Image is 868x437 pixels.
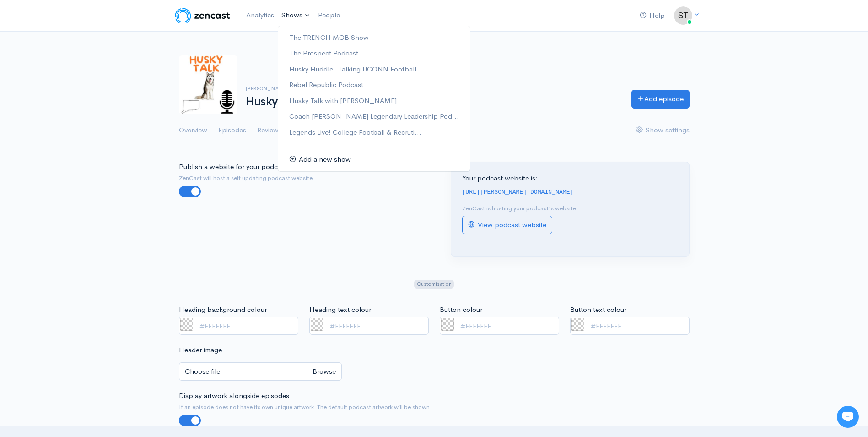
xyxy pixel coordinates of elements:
[278,77,470,93] a: Rebel Republic Podcast
[462,204,678,213] p: ZenCast is hosting your podcast's website.
[631,90,690,109] a: Add episode
[7,70,176,89] button: New conversation
[278,45,470,61] a: The Prospect Podcast
[462,173,678,184] p: Your podcast website is:
[179,345,222,355] label: Header image
[278,30,470,46] a: The TRENCH MOB Show
[246,95,620,109] h1: Husky Talk with [PERSON_NAME]
[278,61,470,77] a: Husky Huddle- Talking UCONN Football
[173,6,232,25] img: ZenCast Logo
[179,174,429,183] small: ZenCast will host a self updating podcast website.
[462,189,574,196] code: [URL][PERSON_NAME][DOMAIN_NAME]
[414,280,454,289] span: Customisation
[5,107,178,118] p: Find an answer quickly
[179,162,287,172] label: Publish a website for your podcast
[179,305,267,315] label: Heading background colour
[179,317,298,335] input: #FFFFFFF
[837,406,859,428] iframe: gist-messenger-bubble-iframe
[278,93,470,109] a: Husky Talk with [PERSON_NAME]
[636,6,669,26] a: Help
[462,216,552,235] a: View podcast website
[246,86,620,91] h6: [PERSON_NAME]
[257,114,282,147] a: Reviews
[309,305,371,315] label: Heading text colour
[278,109,470,125] a: Coach [PERSON_NAME] Legendary Leadership Pod...
[674,6,692,25] img: ...
[20,122,170,140] input: Search articles
[179,391,289,401] label: Display artwork alongside episodes
[243,5,278,25] a: Analytics
[179,114,207,147] a: Overview
[314,5,344,25] a: People
[278,5,314,26] a: Shows
[570,317,690,335] input: #FFFFFFF
[278,152,470,168] a: Add a new show
[440,305,482,315] label: Button colour
[218,114,246,147] a: Episodes
[278,125,470,141] a: Legends Live! College Football & Recruti...
[309,317,429,335] input: #FFFFFFF
[179,403,690,412] small: If an episode does not have its own unique artwork. The default podcast artwork will be shown.
[440,317,559,335] input: #FFFFFFF
[59,76,110,83] span: New conversation
[636,114,690,147] a: Show settings
[278,26,470,172] ul: Shows
[570,305,626,315] label: Button text colour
